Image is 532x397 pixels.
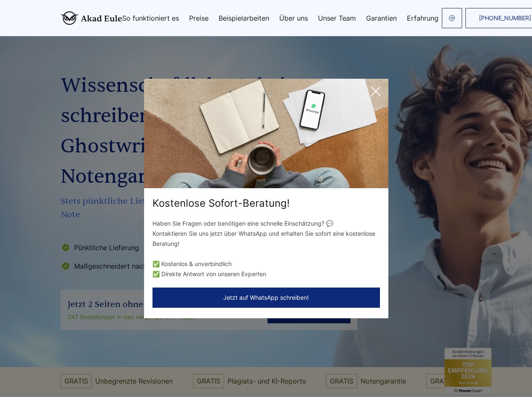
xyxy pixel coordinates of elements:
[122,15,179,21] a: So funktioniert es
[152,269,380,279] li: ✅ Direkte Antwort von unseren Experten
[318,15,356,21] a: Unser Team
[152,218,380,249] p: Haben Sie Fragen oder benötigen eine schnelle Einschätzung? 💬 Kontaktieren Sie uns jetzt über Wha...
[152,259,380,269] li: ✅ Kostenlos & unverbindlich
[144,79,388,188] img: exit
[407,15,438,21] a: Erfahrung
[189,15,209,21] a: Preise
[219,15,269,21] a: Beispielarbeiten
[449,15,455,21] img: email
[144,197,388,210] div: Kostenlose Sofort-Beratung!
[61,11,122,25] img: logo
[279,15,308,21] a: Über uns
[152,288,380,308] button: Jetzt auf WhatsApp schreiben!
[366,15,397,21] a: Garantien
[479,15,531,21] span: [PHONE_NUMBER]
